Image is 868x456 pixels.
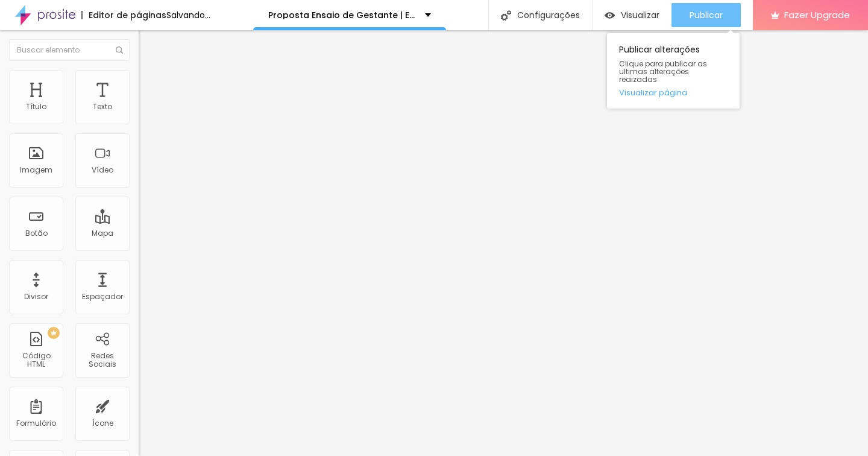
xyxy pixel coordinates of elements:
[501,10,511,21] img: Icone
[20,166,52,174] div: Imagem
[139,30,868,456] iframe: Editor
[619,89,728,97] a: Visualizar página
[784,10,850,20] span: Fazer Upgrade
[82,293,123,301] div: Espaçador
[619,60,728,84] span: Clique para publicar as ultimas alterações reaizadas
[621,10,659,20] span: Visualizar
[607,33,740,109] div: Publicar alterações
[92,166,113,174] div: Vídeo
[671,3,741,27] button: Publicar
[12,352,60,369] div: Código HTML
[593,3,671,27] button: Visualizar
[166,11,210,19] div: Salvando...
[16,419,56,428] div: Formulário
[24,293,48,301] div: Divisor
[92,229,113,238] div: Mapa
[268,11,416,19] p: Proposta Ensaio de Gestante | Estúdio Fotógrafo de Emoções
[605,10,615,21] img: view-1.svg
[78,352,126,369] div: Redes Sociais
[9,39,130,61] input: Buscar elemento
[92,419,113,428] div: Ícone
[26,103,46,111] div: Título
[25,229,48,238] div: Botão
[690,10,723,20] span: Publicar
[116,46,123,54] img: Icone
[93,103,112,111] div: Texto
[81,11,166,19] div: Editor de páginas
